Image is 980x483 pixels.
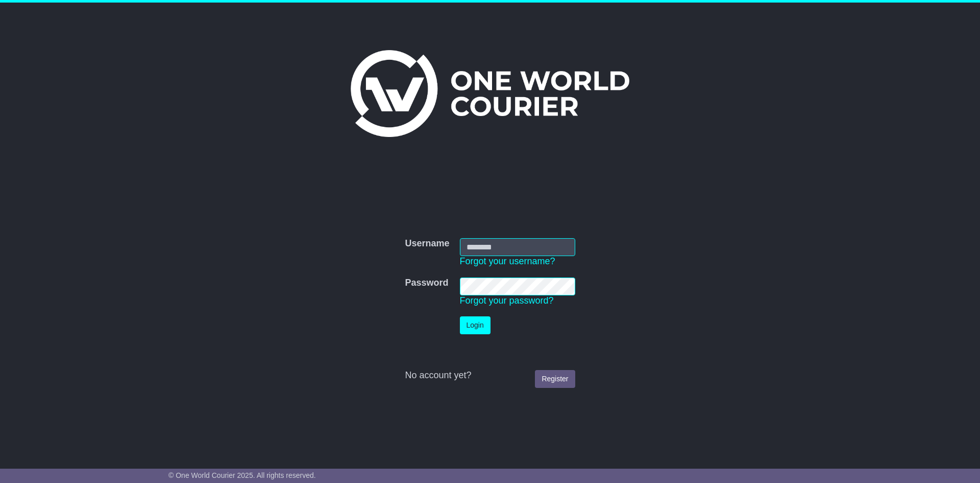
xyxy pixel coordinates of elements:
span: © One World Courier 2025. All rights reserved. [168,471,316,479]
a: Forgot your username? [460,256,555,266]
label: Password [405,278,448,289]
button: Login [460,316,491,334]
a: Register [535,370,575,388]
img: One World [351,50,629,137]
label: Username [405,238,449,249]
div: No account yet? [405,370,575,381]
a: Forgot your password? [460,295,554,306]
